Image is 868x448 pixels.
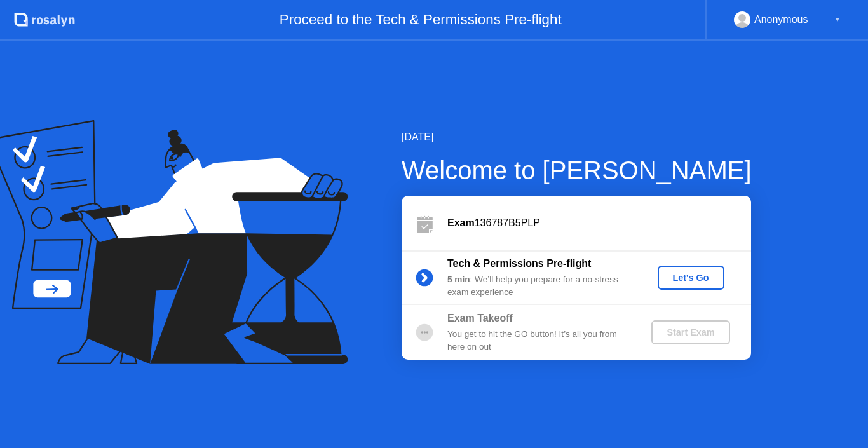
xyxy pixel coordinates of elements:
[658,266,724,290] button: Let's Go
[447,217,475,228] b: Exam
[447,328,630,354] div: You get to hit the GO button! It’s all you from here on out
[663,273,719,283] div: Let's Go
[447,275,470,284] b: 5 min
[447,273,630,299] div: : We’ll help you prepare for a no-stress exam experience
[402,130,752,145] div: [DATE]
[447,258,591,269] b: Tech & Permissions Pre-flight
[834,11,841,28] div: ▼
[754,11,808,28] div: Anonymous
[402,151,752,189] div: Welcome to [PERSON_NAME]
[651,320,729,344] button: Start Exam
[447,215,751,231] div: 136787B5PLP
[447,313,513,323] b: Exam Takeoff
[656,327,724,337] div: Start Exam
